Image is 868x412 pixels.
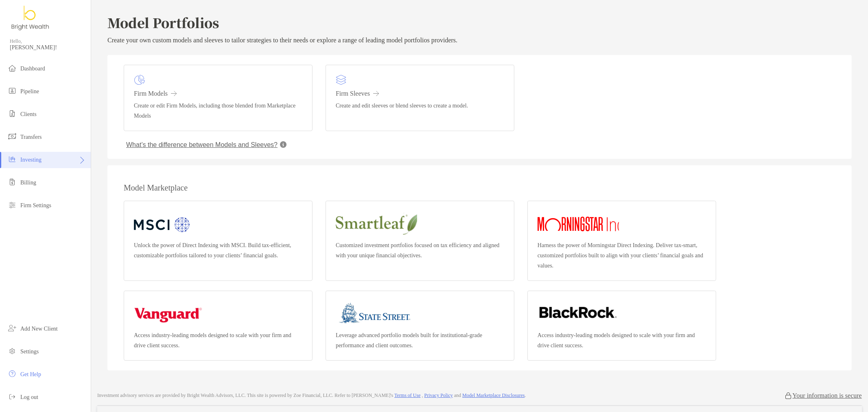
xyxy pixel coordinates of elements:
p: Unlock the power of Direct Indexing with MSCI. Build tax-efficient, customizable portfolios tailo... [134,240,302,261]
a: Firm ModelsCreate or edit Firm Models, including those blended from Marketplace Models [124,65,313,131]
img: MSCI [134,211,191,237]
a: Terms of Use [394,392,420,398]
p: Access industry-leading models designed to scale with your firm and drive client success. [134,330,302,351]
a: SmartleafCustomized investment portfolios focused on tax efficiency and aligned with your unique ... [326,201,514,281]
img: dashboard icon [7,63,17,73]
span: Log out [20,394,38,400]
h3: Model Marketplace [124,183,835,193]
img: investing icon [7,154,17,164]
img: pipeline icon [7,86,17,96]
p: Create and edit sleeves or blend sleeves to create a model. [336,101,504,111]
img: Zoe Logo [10,3,51,33]
span: [PERSON_NAME]! [10,44,86,51]
img: State street [336,301,414,327]
img: billing icon [7,177,17,187]
img: Morningstar [538,211,652,237]
p: Investment advisory services are provided by Bright Wealth Advisors, LLC . This site is powered b... [97,392,526,399]
a: MorningstarHarness the power of Morningstar Direct Indexing. Deliver tax-smart, customized portfo... [527,201,716,281]
span: Billing [20,180,36,186]
p: Create or edit Firm Models, including those blended from Marketplace Models [134,101,302,121]
img: Blackrock [538,301,619,327]
p: Leverage advanced portfolio models built for institutional-grade performance and client outcomes. [336,330,504,351]
span: Get Help [20,371,41,377]
img: Vanguard [134,301,202,327]
a: VanguardAccess industry-leading models designed to scale with your firm and drive client success. [124,291,313,361]
img: Smartleaf [336,211,485,237]
span: Clients [20,111,37,117]
span: Pipeline [20,88,39,94]
a: MSCIUnlock the power of Direct Indexing with MSCI. Build tax-efficient, customizable portfolios t... [124,201,313,281]
h2: Model Portfolios [107,13,852,32]
span: Settings [20,348,39,355]
a: Model Marketplace Disclosures [462,392,525,398]
img: add_new_client icon [7,323,17,333]
img: firm-settings icon [7,200,17,210]
p: Access industry-leading models designed to scale with your firm and drive client success. [538,330,706,351]
button: What’s the difference between Models and Sleeves? [124,141,280,149]
img: logout icon [7,392,17,401]
span: Investing [20,157,42,163]
span: Transfers [20,134,42,140]
p: Your information is secure [793,392,862,399]
a: State streetLeverage advanced portfolio models built for institutional-grade performance and clie... [326,291,514,361]
a: BlackrockAccess industry-leading models designed to scale with your firm and drive client success. [527,291,716,361]
p: Harness the power of Morningstar Direct Indexing. Deliver tax-smart, customized portfolios built ... [538,240,706,271]
span: Firm Settings [20,202,51,208]
img: settings icon [7,346,17,356]
h3: Firm Sleeves [336,90,504,97]
p: Customized investment portfolios focused on tax efficiency and aligned with your unique financial... [336,240,504,261]
h3: Firm Models [134,90,302,97]
span: Dashboard [20,66,45,72]
img: get-help icon [7,369,17,379]
a: Privacy Policy [424,392,453,398]
span: Add New Client [20,326,58,332]
img: transfers icon [7,131,17,141]
img: clients icon [7,109,17,118]
p: Create your own custom models and sleeves to tailor strategies to their needs or explore a range ... [107,35,852,45]
a: Firm SleevesCreate and edit sleeves or blend sleeves to create a model. [326,65,514,131]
